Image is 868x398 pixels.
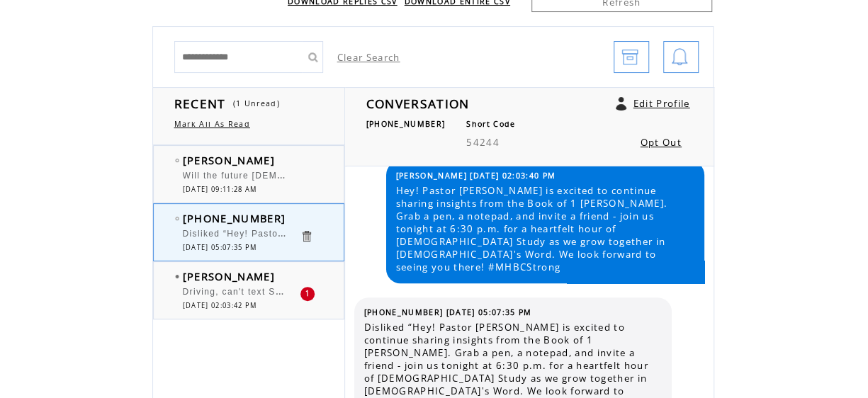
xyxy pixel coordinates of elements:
[174,95,226,112] span: RECENT
[233,98,280,108] span: (1 Unread)
[364,307,532,317] span: [PHONE_NUMBER] [DATE] 05:07:35 PM
[183,153,275,167] span: [PERSON_NAME]
[396,184,694,273] span: Hey! Pastor [PERSON_NAME] is excited to continue sharing insights from the Book of 1 [PERSON_NAME...
[183,243,257,252] span: [DATE] 05:07:35 PM
[183,185,257,194] span: [DATE] 09:11:28 AM
[366,95,470,112] span: CONVERSATION
[633,97,690,110] a: Edit Profile
[671,42,688,74] img: bell.png
[183,211,286,225] span: [PHONE_NUMBER]
[396,171,556,181] span: [PERSON_NAME] [DATE] 02:03:40 PM
[621,42,638,74] img: archive.png
[366,119,446,129] span: [PHONE_NUMBER]
[175,159,179,162] img: bulletEmpty.png
[337,51,400,64] a: Clear Search
[300,229,313,243] a: Click to delete these messgaes
[175,217,179,220] img: bulletEmpty.png
[466,136,500,149] span: 54244
[302,41,323,73] input: Submit
[183,269,275,283] span: [PERSON_NAME]
[466,119,515,129] span: Short Code
[616,97,626,110] a: Click to edit user profile
[641,136,682,149] a: Opt Out
[300,287,315,301] div: 1
[183,167,496,181] span: Will the future [DEMOGRAPHIC_DATA] Studies be Live Streaming?
[183,301,257,310] span: [DATE] 02:03:42 PM
[175,275,179,278] img: bulletFull.png
[183,283,371,297] span: Driving, can't text Sent from MY ROGUE
[174,119,250,129] a: Mark All As Read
